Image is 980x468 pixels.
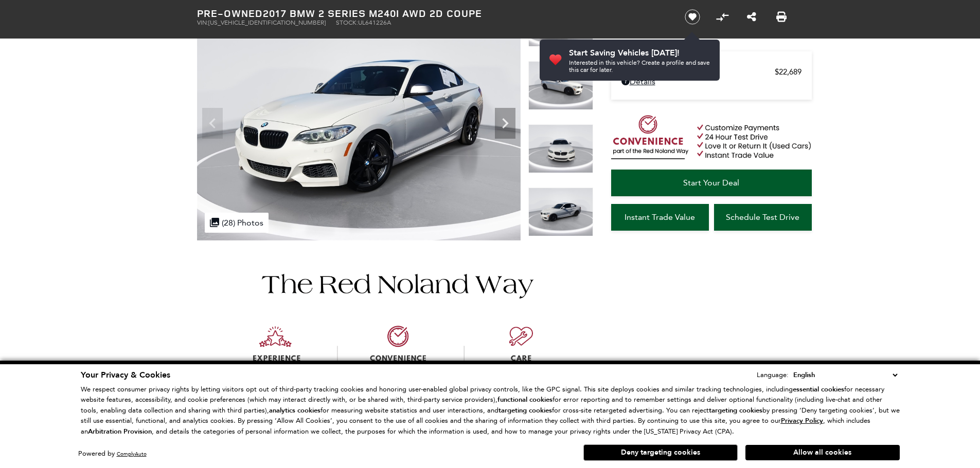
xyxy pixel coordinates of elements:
[776,11,787,23] a: Print this Pre-Owned 2017 BMW 2 Series M240i AWD 2D Coupe
[205,213,269,233] div: (28) Photos
[88,427,152,436] strong: Arbitration Provision
[611,204,709,231] a: Instant Trade Value
[745,445,900,460] button: Allow all cookies
[621,77,801,86] a: Details
[714,204,812,231] a: Schedule Test Drive
[528,61,593,110] img: Used 2017 Alpine White BMW M240i image 2
[715,9,730,25] button: Compare vehicle
[81,384,900,437] p: We respect consumer privacy rights by letting visitors opt out of third-party tracking cookies an...
[528,124,593,173] img: Used 2017 Alpine White BMW M240i image 3
[781,417,823,424] a: Privacy Policy
[269,406,320,415] strong: analytics cookies
[81,369,170,381] span: Your Privacy & Cookies
[709,406,762,415] strong: targeting cookies
[498,406,552,415] strong: targeting cookies
[757,371,789,378] div: Language:
[583,444,738,461] button: Deny targeting cookies
[358,19,391,26] span: UL641226A
[611,170,812,196] a: Start Your Deal
[495,108,515,139] div: Next
[78,451,147,457] div: Powered by
[197,6,263,20] strong: Pre-Owned
[683,178,739,188] span: Start Your Deal
[726,212,799,222] span: Schedule Test Drive
[793,385,844,394] strong: essential cookies
[197,19,208,26] span: VIN:
[625,212,695,222] span: Instant Trade Value
[208,19,326,26] span: [US_VEHICLE_IDENTIFICATION_NUMBER]
[621,67,775,77] span: Retailer Selling Price
[781,416,823,425] u: Privacy Policy
[791,369,900,381] select: Language Select
[747,11,756,23] a: Share this Pre-Owned 2017 BMW 2 Series M240i AWD 2D Coupe
[681,9,704,25] button: Save vehicle
[336,19,358,26] span: Stock:
[621,67,801,77] a: Retailer Selling Price $22,689
[117,451,147,457] a: ComplyAuto
[528,188,593,236] img: Used 2017 Alpine White BMW M240i image 4
[775,67,801,77] span: $22,689
[497,395,553,404] strong: functional cookies
[197,8,668,19] h1: 2017 BMW 2 Series M240i AWD 2D Coupe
